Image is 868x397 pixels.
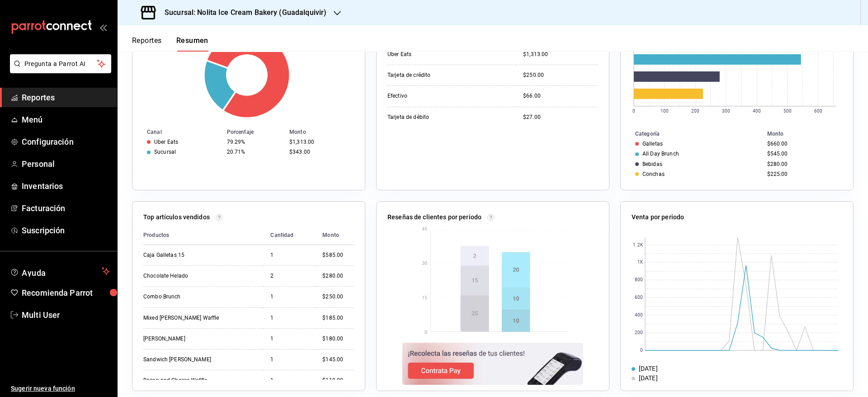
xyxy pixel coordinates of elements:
text: 500 [783,109,792,113]
span: Inventarios [22,180,110,192]
span: Pregunta a Parrot AI [24,59,97,69]
th: Monto [764,129,853,139]
div: Bacon and Cheese Waffle [143,377,234,384]
div: 1 [270,293,308,301]
div: 79.29% [227,139,282,145]
div: [PERSON_NAME] [143,335,234,343]
button: Pregunta a Parrot AI [10,54,111,73]
div: $545.00 [767,151,839,157]
a: Pregunta a Parrot AI [6,66,111,75]
text: 200 [691,109,699,113]
div: $145.00 [322,356,354,364]
div: Chocolate Helado [143,272,234,280]
p: Top artículos vendidos [143,213,210,222]
div: Galletas [642,141,663,147]
div: 1 [270,314,308,322]
text: 800 [635,278,643,283]
div: 1 [270,377,308,384]
div: Uber Eats [387,51,478,58]
span: Suscripción [22,224,110,236]
div: $66.00 [523,92,598,100]
button: open_drawer_menu [99,24,107,31]
div: Caja Galletas 15 [143,251,234,259]
div: $1,313.00 [289,139,350,145]
span: Multi User [22,309,110,321]
text: 0 [632,109,635,113]
button: Resumen [176,36,208,52]
div: navigation tabs [132,36,208,52]
div: Tarjeta de crédito [387,71,478,79]
th: Cantidad [263,226,315,245]
h3: Sucursal: Nolita Ice Cream Bakery (Guadalquivir) [157,7,326,18]
text: 600 [635,295,643,300]
div: $1,313.00 [523,51,598,58]
div: 2 [270,272,308,280]
div: [DATE] [639,364,658,373]
div: Mixed [PERSON_NAME] Waffle [143,314,234,322]
div: $280.00 [322,272,354,280]
div: Tarjeta de débito [387,113,478,121]
span: Menú [22,113,110,126]
div: Conchas [642,171,665,177]
button: Reportes [132,36,162,52]
div: $185.00 [322,314,354,322]
text: 1.2K [633,243,643,248]
th: Monto [286,127,365,137]
span: Reportes [22,91,110,104]
span: Configuración [22,136,110,148]
div: 1 [270,356,308,364]
text: 0 [640,348,643,353]
div: $225.00 [767,171,839,177]
p: Reseñas de clientes por periodo [387,213,481,222]
div: Combo Brunch [143,293,234,301]
div: Sucursal [154,149,176,155]
th: Productos [143,226,263,245]
text: 100 [660,109,669,113]
text: 300 [722,109,730,113]
th: Canal [132,127,223,137]
div: $280.00 [767,161,839,167]
text: 200 [635,331,643,336]
div: $250.00 [322,293,354,301]
span: Sugerir nueva función [11,384,110,393]
div: All Day Brunch [642,151,679,157]
div: 1 [270,335,308,343]
span: Facturación [22,202,110,214]
text: 1K [637,260,643,265]
span: Ayuda [22,266,98,277]
div: $27.00 [523,113,598,121]
th: Porcentaje [223,127,286,137]
div: 1 [270,251,308,259]
div: Uber Eats [154,139,178,145]
p: Venta por periodo [632,213,684,222]
div: $180.00 [322,335,354,343]
text: 400 [635,313,643,318]
div: $110.00 [322,377,354,384]
div: Efectivo [387,92,478,100]
div: $660.00 [767,141,839,147]
th: Monto [315,226,354,245]
span: Personal [22,158,110,170]
div: Bebidas [642,161,662,167]
div: $250.00 [523,71,598,79]
div: $343.00 [289,149,350,155]
div: $585.00 [322,251,354,259]
text: 600 [814,109,822,113]
span: Recomienda Parrot [22,287,110,299]
div: 20.71% [227,149,282,155]
text: 400 [753,109,761,113]
div: Sandwich [PERSON_NAME] [143,356,234,364]
th: Categoría [621,129,764,139]
div: [DATE] [639,373,658,383]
